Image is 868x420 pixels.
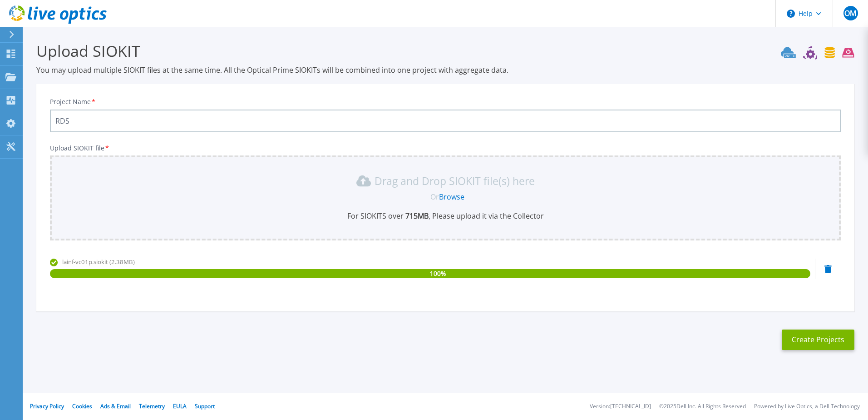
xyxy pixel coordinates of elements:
a: Telemetry [139,402,165,410]
b: 715 MB [404,211,429,221]
li: © 2025 Dell Inc. All Rights Reserved [659,404,746,410]
label: Project Name [50,99,96,105]
li: Version: [TECHNICAL_ID] [590,404,651,410]
h3: Upload SIOKIT [36,40,854,61]
p: For SIOKITS over , Please upload it via the Collector [55,211,835,221]
a: Support [195,402,215,410]
p: Drag and Drop SIOKIT file(s) here [375,176,535,185]
span: 100 % [430,269,446,278]
li: Powered by Live Optics, a Dell Technology [754,404,860,410]
a: Browse [439,192,464,202]
a: Privacy Policy [30,402,64,410]
div: Drag and Drop SIOKIT file(s) here OrBrowseFor SIOKITS over 715MB, Please upload it via the Collector [55,174,835,221]
a: EULA [173,402,187,410]
p: You may upload multiple SIOKIT files at the same time. All the Optical Prime SIOKITs will be comb... [36,65,854,75]
span: Or [430,192,439,202]
span: OM [844,10,856,17]
button: Create Projects [782,330,854,350]
a: Cookies [72,402,92,410]
p: Upload SIOKIT file [50,145,841,152]
a: Ads & Email [100,402,131,410]
span: lainf-vc01p.siokit (2.38MB) [62,258,135,266]
input: Enter Project Name [50,110,841,132]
